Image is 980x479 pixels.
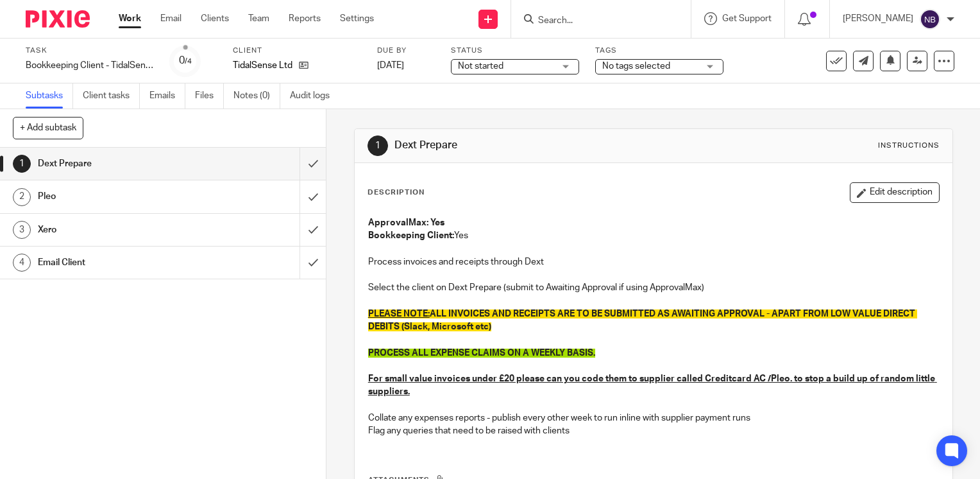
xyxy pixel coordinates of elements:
a: Emails [149,83,185,109]
small: /4 [185,58,192,65]
a: Settings [340,12,374,25]
div: 0 [179,53,192,68]
label: Status [451,46,579,56]
a: Reports [289,12,321,25]
img: Pixie [26,10,90,28]
span: ALL INVOICES AND RECEIPTS ARE TO BE SUBMITTED AS AWAITING APPROVAL - APART FROM LOW VALUE DIRECT ... [368,309,917,331]
label: Tags [595,46,723,56]
img: svg%3E [920,9,940,30]
a: Files [195,83,224,109]
label: Due by [377,46,435,56]
div: 1 [367,135,388,156]
div: 2 [13,188,31,206]
p: [PERSON_NAME] [843,12,913,25]
strong: Bookkeeping Client: [368,231,454,240]
a: Notes (0) [233,83,280,109]
span: PLEASE NOTE: [368,309,430,318]
span: Not started [458,62,503,71]
div: 3 [13,221,31,239]
label: Task [26,46,154,56]
p: Description [367,187,425,198]
a: Email [160,12,182,25]
p: Flag any queries that need to be raised with clients [368,424,939,437]
a: Client tasks [83,83,140,109]
a: Work [119,12,141,25]
a: Clients [201,12,229,25]
span: [DATE] [377,61,404,70]
p: TidalSense Ltd [233,59,292,72]
h1: Email Client [38,253,204,272]
span: PROCESS ALL EXPENSE CLAIMS ON A WEEKLY BASIS. [368,349,595,358]
span: Get Support [722,14,772,23]
h1: Pleo [38,187,204,206]
p: Collate any expenses reports - publish every other week to run inline with supplier payment runs [368,412,939,424]
a: Subtasks [26,83,73,109]
h1: Dext Prepare [38,154,204,173]
p: Select the client on Dext Prepare (submit to Awaiting Approval if using ApprovalMax) [368,281,939,294]
p: Process invoices and receipts through Dext [368,256,939,268]
h1: Dext Prepare [394,139,680,152]
strong: ApprovalMax: Yes [368,218,444,227]
u: For small value invoices under £20 please can you code them to supplier called Creditcard AC /Ple... [368,374,937,396]
label: Client [233,46,361,56]
a: Audit logs [290,83,339,109]
div: 1 [13,155,31,173]
button: Edit description [850,182,940,203]
div: 4 [13,254,31,272]
button: + Add subtask [13,117,83,139]
input: Search [537,15,652,27]
div: Instructions [878,141,940,151]
span: No tags selected [602,62,670,71]
p: Yes [368,229,939,242]
a: Team [248,12,269,25]
div: Bookkeeping Client - TidalSense Ltd [26,59,154,72]
h1: Xero [38,220,204,239]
